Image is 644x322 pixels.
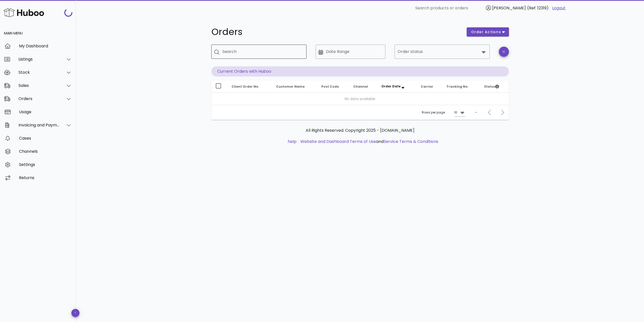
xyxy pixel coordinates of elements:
[321,84,339,89] span: Post Code
[18,83,60,88] div: Sales
[442,81,480,93] th: Tracking No.
[384,139,438,144] a: Service Terms & Conditions
[300,139,376,144] a: Website and Dashboard Terms of Use
[19,162,72,167] div: Settings
[480,81,509,93] th: Status
[527,5,549,11] span: (Ref: 12319)
[484,84,499,89] span: Status
[18,123,60,127] div: Invoicing and Payments
[215,127,505,134] p: All Rights Reserved. Copyright 2025 - [DOMAIN_NAME]
[492,5,526,11] span: [PERSON_NAME]
[454,110,457,115] div: 10
[19,109,72,114] div: Usage
[211,93,509,105] td: No data available
[19,149,72,154] div: Channels
[552,5,566,11] a: Logout
[272,81,318,93] th: Customer Name
[18,70,60,75] div: Stock
[317,81,349,93] th: Post Code
[19,136,72,141] div: Cases
[211,66,509,77] p: Current Orders with Huboo
[18,96,60,101] div: Orders
[4,7,44,18] img: Huboo Logo
[288,139,297,144] a: help
[299,139,438,145] li: and
[349,81,377,93] th: Channel
[353,84,368,89] span: Channel
[422,105,465,120] div: Rows per page:
[471,29,501,35] span: order actions
[232,84,259,89] span: Client Order No.
[454,108,465,117] div: 10Rows per page:
[377,81,417,93] th: Order Date: Sorted descending. Activate to remove sorting.
[467,27,509,36] button: order actions
[19,44,72,48] div: My Dashboard
[446,84,469,89] span: Tracking No.
[276,84,305,89] span: Customer Name
[18,57,60,62] div: Listings
[394,45,490,59] div: Order status
[227,81,272,93] th: Client Order No.
[211,27,461,36] h1: Orders
[19,175,72,180] div: Returns
[421,84,433,89] span: Carrier
[381,84,401,88] span: Order Date
[417,81,442,93] th: Carrier
[475,110,477,115] div: –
